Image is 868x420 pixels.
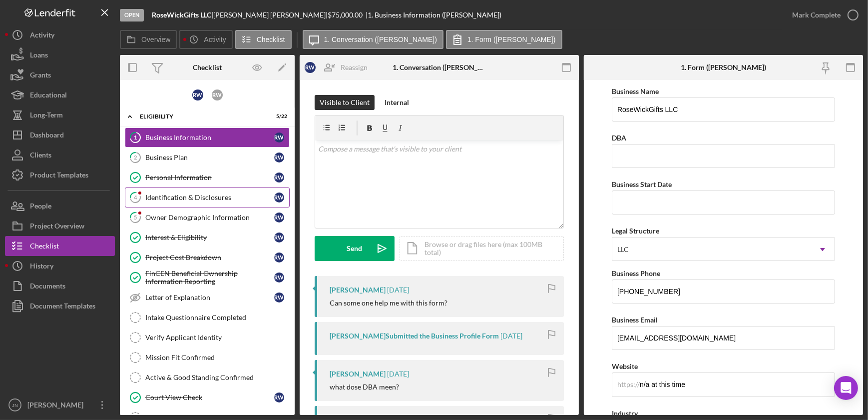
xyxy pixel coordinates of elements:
[5,256,115,276] button: History
[193,63,222,71] div: Checklist
[274,252,284,262] div: R W
[5,105,115,125] button: Long-Term
[30,216,84,238] div: Project Overview
[5,296,115,316] button: Document Templates
[612,315,658,324] label: Business Email
[125,347,290,367] a: Mission Fit Confirmed
[5,236,115,256] button: Checklist
[257,35,285,43] label: Checklist
[30,256,53,278] div: History
[235,30,292,49] button: Checklist
[5,145,115,165] button: Clients
[25,395,90,417] div: [PERSON_NAME]
[612,87,659,95] label: Business Name
[145,393,274,401] div: Court View Check
[303,30,443,49] button: 1. Conversation ([PERSON_NAME])
[387,370,409,378] time: 2025-08-19 23:57
[152,11,213,19] div: |
[145,353,289,361] div: Mission Fit Confirmed
[125,387,290,407] a: Court View CheckRW
[330,370,386,378] div: [PERSON_NAME]
[5,65,115,85] button: Grants
[330,332,499,340] div: [PERSON_NAME] Submitted the Business Profile Form
[145,253,274,261] div: Project Cost Breakdown
[5,85,115,105] button: Educational
[125,167,290,187] a: Personal InformationRW
[617,380,640,388] div: https://
[125,147,290,167] a: 2Business PlanRW
[612,362,638,370] label: Website
[467,35,556,43] label: 1. Form ([PERSON_NAME])
[5,25,115,45] button: Activity
[330,383,399,391] div: what dose DBA meen?
[145,333,289,341] div: Verify Applicant Identity
[125,327,290,347] a: Verify Applicant Identity
[125,187,290,207] a: 4Identification & DisclosuresRW
[341,57,368,77] div: Reassign
[152,10,211,19] b: RoseWickGifts LLC
[30,65,51,87] div: Grants
[387,286,409,294] time: 2025-08-19 23:58
[330,286,386,294] div: [PERSON_NAME]
[5,125,115,145] button: Dashboard
[30,165,88,187] div: Product Templates
[274,392,284,402] div: R W
[192,89,203,100] div: R W
[366,11,501,19] div: | 1. Business Information ([PERSON_NAME])
[324,35,437,43] label: 1. Conversation ([PERSON_NAME])
[269,113,287,119] div: 5 / 22
[30,196,51,218] div: People
[347,236,363,261] div: Send
[30,25,54,47] div: Activity
[145,313,289,321] div: Intake Questionnaire Completed
[30,45,48,67] div: Loans
[125,367,290,387] a: Active & Good Standing Confirmed
[792,5,841,25] div: Mark Complete
[212,89,223,100] div: R W
[834,376,858,400] div: Open Intercom Messenger
[5,196,115,216] a: People
[12,402,18,408] text: JN
[612,409,638,417] label: Industry
[145,233,274,241] div: Interest & Eligibility
[5,165,115,185] a: Product Templates
[125,267,290,287] a: FinCEN Beneficial Ownership Information ReportingRW
[125,287,290,307] a: Letter of ExplanationRW
[5,276,115,296] button: Documents
[315,236,395,261] button: Send
[782,5,863,25] button: Mark Complete
[274,152,284,162] div: R W
[125,247,290,267] a: Project Cost BreakdownRW
[385,95,409,110] div: Internal
[500,332,522,340] time: 2025-08-19 23:57
[120,30,177,49] button: Overview
[204,35,226,43] label: Activity
[274,172,284,182] div: R W
[125,127,290,147] a: 1Business InformationRW
[145,173,274,181] div: Personal Information
[30,236,59,258] div: Checklist
[125,207,290,227] a: 5Owner Demographic InformationRW
[5,216,115,236] button: Project Overview
[145,213,274,221] div: Owner Demographic Information
[30,296,95,318] div: Document Templates
[120,9,144,21] div: Open
[612,269,660,277] label: Business Phone
[300,57,378,77] button: RWReassign
[30,276,65,298] div: Documents
[125,227,290,247] a: Interest & EligibilityRW
[274,132,284,142] div: R W
[393,63,485,71] div: 1. Conversation ([PERSON_NAME])
[30,105,63,127] div: Long-Term
[274,232,284,242] div: R W
[134,154,137,160] tspan: 2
